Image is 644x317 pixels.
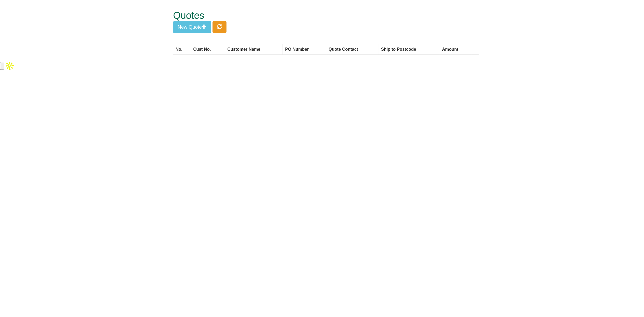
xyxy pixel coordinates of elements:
th: Cust No. [191,44,225,55]
img: Apollo [4,60,15,71]
th: Customer Name [225,44,283,55]
th: PO Number [283,44,326,55]
h1: Quotes [173,10,459,21]
button: New Quote [173,21,211,33]
th: Quote Contact [326,44,379,55]
th: Ship to Postcode [379,44,440,55]
th: No. [173,44,191,55]
th: Amount [440,44,472,55]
